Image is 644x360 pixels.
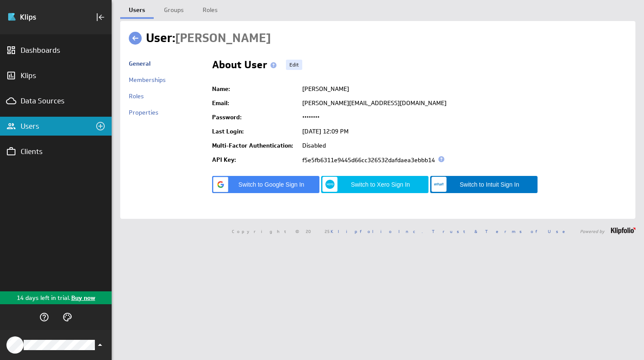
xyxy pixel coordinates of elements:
td: Name: [212,82,298,96]
img: logo-footer.png [611,227,635,234]
td: f5e5fb6311e9445d66cc326532dafdaea3ebbb14 [298,153,627,167]
div: Data Sources [21,96,91,106]
button: Switch to Google Sign In [212,176,319,193]
td: Last Login: [212,124,298,139]
p: 14 days left in trial. [17,293,70,303]
td: [PERSON_NAME][EMAIL_ADDRESS][DOMAIN_NAME] [298,96,627,110]
a: Edit [286,60,302,70]
a: Klipfolio Inc. [331,228,423,234]
div: Klips [21,71,91,80]
td: API Key: [212,153,298,167]
span: Copyright © 2025 [232,229,423,233]
svg: Themes [62,312,73,322]
img: Klipfolio klips logo [7,10,67,24]
td: Email: [212,96,298,110]
div: Invite users [93,119,108,133]
td: Multi-Factor Authentication: [212,139,298,153]
div: Go to Dashboards [7,10,67,24]
a: Trust & Terms of Use [432,228,571,234]
a: Memberships [129,76,166,84]
td: Password: [212,110,298,124]
a: General [129,60,151,67]
a: Roles [129,92,144,100]
div: Dashboards [21,45,91,55]
span: Steve Hart [175,30,271,46]
div: Themes [60,310,75,324]
span: Powered by [580,229,605,233]
td: •••••••• [298,110,627,124]
h2: About User [212,60,280,73]
div: Clients [21,147,91,156]
span: [DATE] 12:09 PM [302,127,349,135]
h1: User: [146,30,271,47]
div: Help [37,310,52,324]
button: Switch to Intuit Sign In [430,176,538,193]
td: [PERSON_NAME] [298,82,627,96]
button: Switch to Xero Sign In [321,176,428,193]
div: Users [21,121,91,131]
a: Properties [129,109,158,116]
p: Buy now [70,293,95,303]
td: Disabled [298,139,627,153]
div: Collapse [93,10,108,24]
